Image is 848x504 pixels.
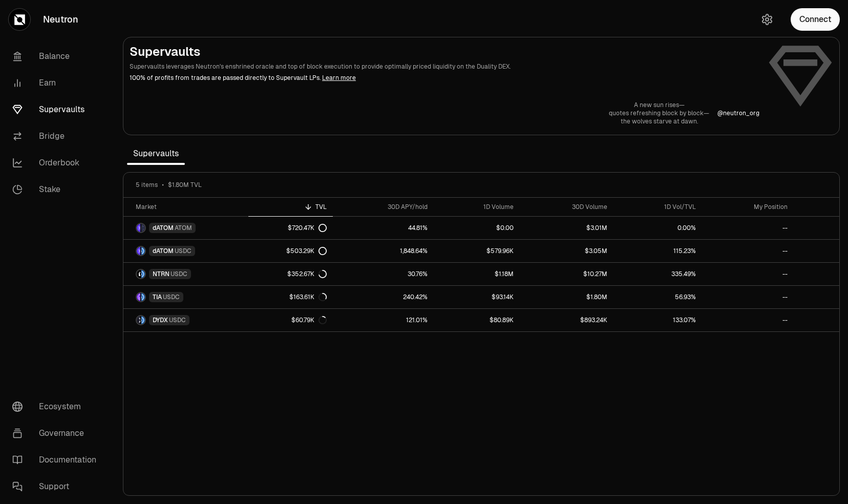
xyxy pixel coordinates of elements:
span: 5 items [136,181,158,189]
a: $163.61K [248,286,332,308]
div: $720.47K [288,224,327,232]
div: My Position [708,203,788,211]
div: TVL [255,203,326,211]
a: $579.96K [434,240,520,262]
img: DYDX Logo [137,316,140,324]
a: -- [702,263,794,285]
span: USDC [171,270,187,278]
span: TIA [153,293,162,301]
a: Governance [4,420,111,447]
a: -- [702,286,794,308]
a: $352.67K [248,263,332,285]
span: $1.80M TVL [168,181,202,189]
a: 44.81% [333,217,434,239]
div: $503.29K [286,247,327,255]
p: @ neutron_org [717,109,759,117]
span: DYDX [153,316,168,324]
a: TIA LogoUSDC LogoTIAUSDC [123,286,248,308]
a: 121.01% [333,309,434,331]
p: the wolves starve at dawn. [609,117,709,125]
p: Supervaults leverages Neutron's enshrined oracle and top of block execution to provide optimally ... [130,62,759,71]
a: 240.42% [333,286,434,308]
img: USDC Logo [141,247,145,255]
a: -- [702,309,794,331]
a: $0.00 [434,217,520,239]
h2: Supervaults [130,44,759,60]
button: Connect [791,8,840,31]
a: dATOM LogoUSDC LogodATOMUSDC [123,240,248,262]
a: 115.23% [613,240,702,262]
span: dATOM [153,247,174,255]
a: $10.27M [520,263,614,285]
a: Earn [4,70,111,96]
a: -- [702,240,794,262]
a: -- [702,217,794,239]
span: Supervaults [127,143,185,164]
a: dATOM LogoATOM LogodATOMATOM [123,217,248,239]
img: USDC Logo [141,270,145,278]
a: NTRN LogoUSDC LogoNTRNUSDC [123,263,248,285]
span: USDC [163,293,180,301]
p: A new sun rises— [609,101,709,109]
a: @neutron_org [717,109,759,117]
a: $3.05M [520,240,614,262]
a: Bridge [4,123,111,150]
a: $720.47K [248,217,332,239]
span: ATOM [175,224,192,232]
a: Documentation [4,447,111,473]
a: $893.24K [520,309,614,331]
a: 1,848.64% [333,240,434,262]
a: $60.79K [248,309,332,331]
a: $1.80M [520,286,614,308]
img: USDC Logo [141,316,145,324]
span: USDC [169,316,186,324]
a: $503.29K [248,240,332,262]
img: dATOM Logo [137,224,140,232]
div: 1D Volume [440,203,514,211]
a: Orderbook [4,150,111,176]
a: $80.89K [434,309,520,331]
p: 100% of profits from trades are passed directly to Supervault LPs. [130,73,759,82]
p: quotes refreshing block by block— [609,109,709,117]
a: 0.00% [613,217,702,239]
span: dATOM [153,224,174,232]
a: $3.01M [520,217,614,239]
a: A new sun rises—quotes refreshing block by block—the wolves starve at dawn. [609,101,709,125]
div: Market [136,203,242,211]
a: 56.93% [613,286,702,308]
a: Supervaults [4,96,111,123]
span: USDC [175,247,192,255]
a: DYDX LogoUSDC LogoDYDXUSDC [123,309,248,331]
a: Learn more [322,74,356,82]
a: 133.07% [613,309,702,331]
a: Balance [4,43,111,70]
div: $60.79K [291,316,327,324]
img: TIA Logo [137,293,140,301]
a: $93.14K [434,286,520,308]
a: Support [4,473,111,500]
a: 30.76% [333,263,434,285]
img: NTRN Logo [137,270,140,278]
a: $1.18M [434,263,520,285]
a: 335.49% [613,263,702,285]
a: Ecosystem [4,393,111,420]
div: $163.61K [289,293,327,301]
span: NTRN [153,270,169,278]
img: USDC Logo [141,293,145,301]
div: 1D Vol/TVL [620,203,695,211]
img: dATOM Logo [137,247,140,255]
a: Stake [4,176,111,203]
div: 30D APY/hold [339,203,428,211]
div: 30D Volume [526,203,608,211]
div: $352.67K [287,270,327,278]
img: ATOM Logo [141,224,145,232]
